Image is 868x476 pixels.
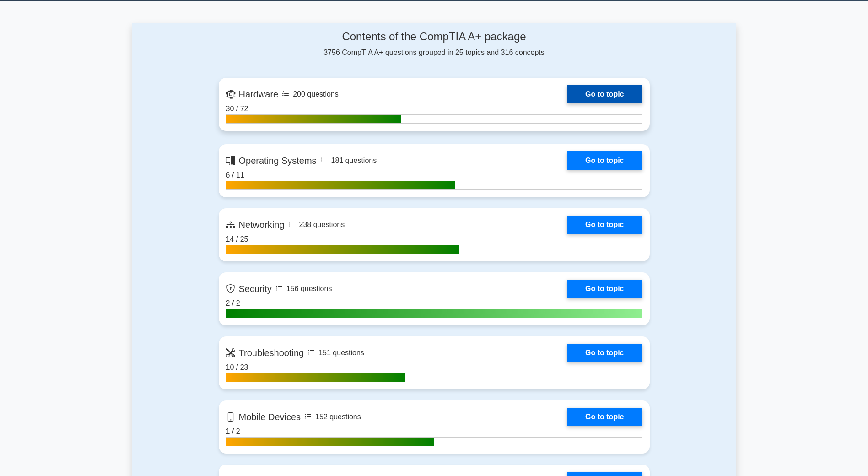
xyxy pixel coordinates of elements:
[567,344,642,362] a: Go to topic
[567,151,642,170] a: Go to topic
[567,280,642,298] a: Go to topic
[567,408,642,426] a: Go to topic
[219,30,650,58] div: 3756 CompTIA A+ questions grouped in 25 topics and 316 concepts
[567,216,642,234] a: Go to topic
[219,30,650,43] h4: Contents of the CompTIA A+ package
[567,85,642,103] a: Go to topic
